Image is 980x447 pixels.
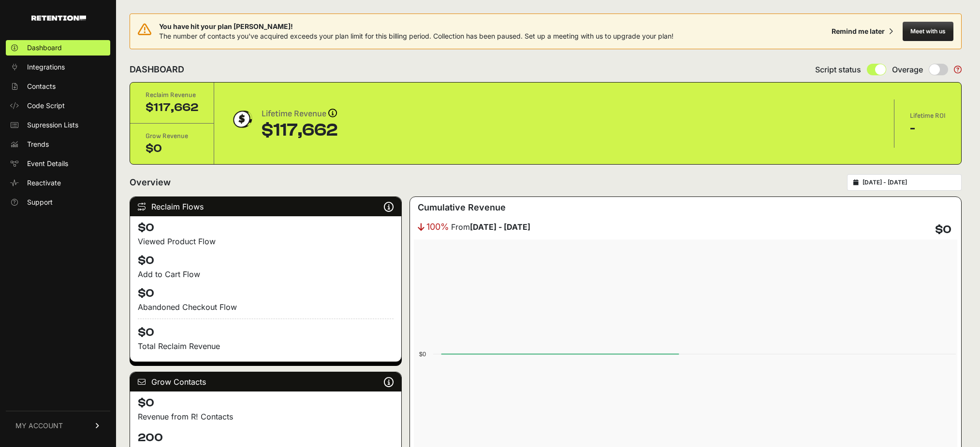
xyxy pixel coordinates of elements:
a: MY ACCOUNT [6,411,110,440]
h4: $0 [138,220,394,236]
div: Remind me later [832,27,885,36]
span: The number of contacts you've acquired exceeds your plan limit for this billing period. Collectio... [159,32,673,40]
a: Integrations [6,59,110,75]
div: Abandoned Checkout Flow [138,301,394,313]
img: Retention.com [31,15,86,21]
a: Trends [6,137,110,152]
a: Support [6,195,110,210]
span: Contacts [27,82,56,91]
span: Support [27,197,53,207]
div: Reclaim Revenue [146,90,198,100]
span: Code Script [27,101,65,111]
a: Supression Lists [6,117,110,133]
p: Total Reclaim Revenue [138,340,394,352]
span: 100% [426,220,449,234]
div: Lifetime ROI [910,111,946,121]
div: Reclaim Flows [130,197,401,216]
div: Lifetime Revenue [262,107,337,121]
div: Grow Revenue [146,131,198,141]
h2: Overview [130,176,171,189]
h4: $0 [138,286,394,301]
img: dollar-coin-05c43ed7efb7bc0c12610022525b4bbbb207c7efeef5aecc26f025e68dcafac9.png [230,107,254,131]
div: $117,662 [262,121,337,140]
span: Overage [892,64,923,75]
div: $117,662 [146,100,198,115]
span: Trends [27,140,49,149]
a: Event Details [6,156,110,171]
div: Viewed Product Flow [138,236,394,247]
div: - [910,121,946,136]
span: You have hit your plan [PERSON_NAME]! [159,22,673,31]
button: Meet with us [903,22,953,41]
span: Dashboard [27,43,62,53]
span: Integrations [27,62,65,72]
span: Event Details [27,159,68,168]
span: Script status [815,64,861,75]
a: Dashboard [6,40,110,56]
h3: Cumulative Revenue [418,201,506,214]
h4: $0 [935,222,951,237]
a: Code Script [6,98,110,113]
strong: [DATE] - [DATE] [470,222,530,232]
span: From [451,221,530,233]
div: Add to Cart Flow [138,268,394,280]
div: Grow Contacts [130,372,401,391]
p: Revenue from R! Contacts [138,411,394,422]
h4: $0 [138,395,394,411]
h4: 200 [138,430,394,446]
a: Contacts [6,79,110,94]
span: MY ACCOUNT [15,421,63,431]
div: $0 [146,141,198,156]
button: Remind me later [828,23,897,40]
span: Reactivate [27,178,61,188]
a: Reactivate [6,175,110,191]
h4: $0 [138,253,394,268]
h2: DASHBOARD [130,63,184,76]
span: Supression Lists [27,120,78,130]
h4: $0 [138,319,394,340]
text: $0 [419,350,426,358]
